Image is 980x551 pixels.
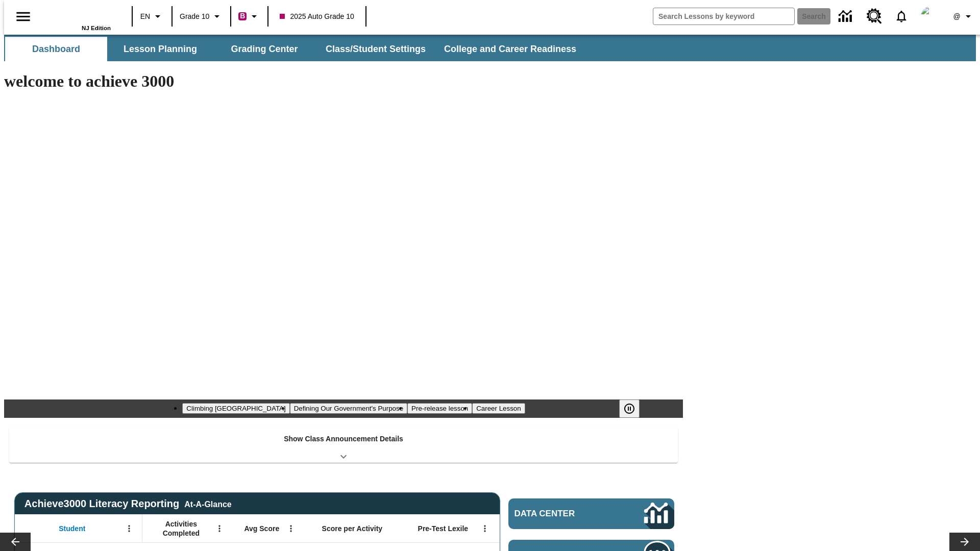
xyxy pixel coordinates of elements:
[888,3,915,30] a: Notifications
[436,37,584,61] button: College and Career Readiness
[140,11,150,22] span: EN
[915,3,947,30] button: Select a new avatar
[832,3,861,31] a: Data Center
[4,35,976,61] div: SubNavbar
[619,399,650,418] div: Pause
[4,72,683,91] h1: welcome to achieve 3000
[44,4,111,31] div: Home
[121,521,137,536] button: Open Menu
[947,7,980,26] button: Profile/Settings
[212,521,227,536] button: Open Menu
[418,524,469,533] span: Pre-Test Lexile
[477,521,493,536] button: Open Menu
[240,10,245,22] span: B
[8,2,38,32] button: Open side menu
[949,533,980,551] button: Lesson carousel, Next
[182,403,289,414] button: Slide 1 Climbing Mount Tai
[653,8,794,24] input: search field
[234,7,264,26] button: Boost Class color is violet red. Change class color
[213,37,315,61] button: Grading Center
[514,509,610,519] span: Data Center
[861,3,888,30] a: Resource Center, Will open in new tab
[184,498,231,509] div: At-A-Glance
[4,37,585,61] div: SubNavbar
[953,11,960,22] span: @
[180,11,209,22] span: Grade 10
[472,403,525,414] button: Slide 4 Career Lesson
[921,6,941,27] img: Avatar
[9,428,678,463] div: Show Class Announcement Details
[283,521,299,536] button: Open Menu
[280,11,354,22] span: 2025 Auto Grade 10
[317,37,434,61] button: Class/Student Settings
[176,7,227,26] button: Grade: Grade 10, Select a grade
[109,37,211,61] button: Lesson Planning
[322,524,383,533] span: Score per Activity
[82,25,111,31] span: NJ Edition
[290,403,407,414] button: Slide 2 Defining Our Government's Purpose
[148,519,215,538] span: Activities Completed
[284,434,403,444] p: Show Class Announcement Details
[407,403,472,414] button: Slide 3 Pre-release lesson
[508,498,674,529] a: Data Center
[244,524,279,533] span: Avg Score
[5,37,107,61] button: Dashboard
[136,7,168,26] button: Language: EN, Select a language
[619,399,640,418] button: Pause
[24,498,232,510] span: Achieve3000 Literacy Reporting
[59,524,85,533] span: Student
[44,5,111,25] a: Home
